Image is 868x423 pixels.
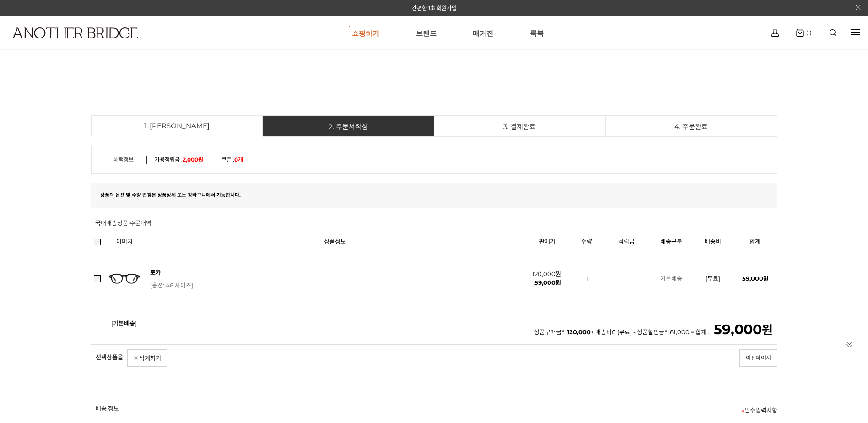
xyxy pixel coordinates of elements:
span: 0 (무료) [612,328,632,336]
div: [옵션: 46 사이즈] [150,282,525,289]
li: 3. 결제완료 [434,115,606,137]
h3: 혜택정보 [101,156,146,164]
strong: 원 [534,279,561,286]
h3: 국내배송상품 주문내역 [95,214,151,232]
a: (1) [796,29,812,37]
span: - 상품할인금액 [633,328,691,336]
strong: 원 [714,323,773,337]
span: 59,000 [742,275,763,282]
li: 2. 주문서작성 [263,115,434,137]
th: 상품정보 [146,232,525,251]
th: 이미지 [103,232,146,251]
a: logo [5,27,135,61]
h3: 배송 정보 [96,404,119,412]
strong: 원 [742,275,769,282]
th: 적립금 [604,232,649,251]
a: 매거진 [473,16,493,49]
img: search [830,29,836,36]
td: [무료] [694,251,733,305]
a: 토카 [150,269,161,276]
li: 4. 주문완료 [606,115,777,137]
li: 상품의 옵션 및 수량 변경은 상품상세 또는 장바구니에서 가능합니다. [91,183,777,208]
strong: 120,000 [567,328,591,336]
th: 배송구분 [649,232,694,251]
p: 필수입력사항 [96,406,777,414]
a: 삭제하기 [127,349,167,367]
a: 쿠폰 :0개 [221,156,243,163]
span: 59,000 [534,279,555,286]
a: 브랜드 [416,16,437,49]
span: (1) [804,29,812,36]
span: [기본배송] [111,319,137,328]
a: 룩북 [530,16,544,49]
strong: 선택상품을 [96,353,123,361]
span: - [625,275,627,282]
th: 배송비 [694,232,733,251]
strong: 0개 [234,156,243,163]
img: cart [771,29,779,37]
td: 1 [570,251,604,305]
span: 61,000 [670,328,690,336]
td: 상품구매금액 + 배송비 = 합계 : [103,305,777,344]
strong: 120,000원 [532,270,561,277]
img: logo [13,27,138,38]
a: 가용적립금 :2,000원 [155,156,203,163]
img: 필수 [741,409,744,412]
th: 수량 [570,232,604,251]
a: 간편한 1초 회원가입 [412,5,457,11]
div: 기본배송 [649,274,694,283]
strong: 2,000원 [183,156,203,163]
span: 59,000 [714,321,762,338]
th: 합계 [733,232,777,251]
th: 판매가 [525,232,570,251]
li: 1. [PERSON_NAME] [91,115,263,136]
a: 이전페이지 [739,349,777,367]
a: 쇼핑하기 [352,16,379,49]
img: cart [796,29,804,37]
